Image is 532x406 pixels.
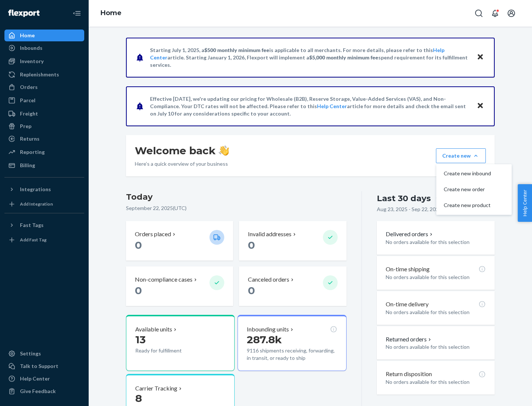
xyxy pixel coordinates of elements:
[135,275,192,284] p: Non-compliance cases
[4,234,84,246] a: Add Fast Tag
[4,133,84,145] a: Returns
[386,343,486,351] p: No orders available for this selection
[4,373,84,385] a: Help Center
[20,83,38,91] div: Orders
[386,370,432,378] p: Return disposition
[135,347,204,354] p: Ready for fulfillment
[444,187,491,192] span: Create new order
[471,6,486,21] button: Open Search Box
[20,162,35,169] div: Billing
[135,230,171,238] p: Orders placed
[317,103,347,109] a: Help Center
[248,284,255,297] span: 0
[488,6,502,21] button: Open notifications
[436,148,486,163] button: Create newCreate new inboundCreate new orderCreate new product
[518,184,532,222] button: Help Center
[4,81,84,93] a: Orders
[386,335,433,344] button: Returned orders
[386,230,434,238] button: Delivered orders
[135,144,229,157] h1: Welcome back
[247,347,337,362] p: 9116 shipments receiving, forwarding, in transit, or ready to ship
[238,315,346,371] button: Inbounding units287.8k9116 shipments receiving, forwarding, in transit, or ready to ship
[309,54,378,61] span: $5,000 monthly minimum fee
[4,42,84,54] a: Inbounds
[20,71,59,78] div: Replenishments
[20,97,35,104] div: Parcel
[377,206,455,213] p: Aug 23, 2025 - Sep 22, 2025 ( UTC )
[438,197,510,213] button: Create new product
[20,388,56,395] div: Give Feedback
[438,166,510,182] button: Create new inbound
[20,135,40,142] div: Returns
[248,230,291,238] p: Invalid addresses
[135,160,229,168] p: Here’s a quick overview of your business
[377,193,431,204] div: Last 30 days
[126,315,235,371] button: Available units13Ready for fulfillment
[135,325,172,334] p: Available units
[239,221,346,261] button: Invalid addresses 0
[239,266,346,306] button: Canceled orders 0
[386,238,486,246] p: No orders available for this selection
[20,350,41,357] div: Settings
[20,32,35,39] div: Home
[135,239,142,251] span: 0
[4,183,84,195] button: Integrations
[4,94,84,106] a: Parcel
[126,221,233,261] button: Orders placed 0
[20,375,50,382] div: Help Center
[247,333,282,346] span: 287.8k
[386,273,486,281] p: No orders available for this selection
[126,266,233,306] button: Non-compliance cases 0
[4,108,84,120] a: Freight
[20,186,51,193] div: Integrations
[95,3,127,24] ol: breadcrumbs
[4,198,84,210] a: Add Integration
[20,58,44,65] div: Inventory
[126,191,347,203] h3: Today
[444,171,491,176] span: Create new inbound
[20,110,38,117] div: Freight
[248,239,255,251] span: 0
[4,69,84,80] a: Replenishments
[504,6,519,21] button: Open account menu
[8,10,40,17] img: Flexport logo
[135,284,142,297] span: 0
[135,384,177,393] p: Carrier Tracking
[4,55,84,67] a: Inventory
[4,120,84,132] a: Prep
[4,30,84,41] a: Home
[135,333,146,346] span: 13
[126,204,347,212] p: September 22, 2025 ( UTC )
[20,201,53,207] div: Add Integration
[475,101,485,111] button: Close
[150,47,470,69] p: Starting July 1, 2025, a is applicable to all merchants. For more details, please refer to this a...
[20,44,42,52] div: Inbounds
[150,95,470,117] p: Effective [DATE], we're updating our pricing for Wholesale (B2B), Reserve Storage, Value-Added Se...
[4,219,84,231] button: Fast Tags
[248,275,289,284] p: Canceled orders
[247,325,289,334] p: Inbounding units
[444,203,491,208] span: Create new product
[20,237,47,243] div: Add Fast Tag
[135,392,142,405] span: 8
[204,47,269,53] span: $500 monthly minimum fee
[386,378,486,386] p: No orders available for this selection
[20,221,44,229] div: Fast Tags
[386,300,429,309] p: On-time delivery
[20,123,31,130] div: Prep
[100,9,122,17] a: Home
[4,146,84,158] a: Reporting
[69,6,84,21] button: Close Navigation
[475,52,485,63] button: Close
[219,145,229,156] img: hand-wave emoji
[4,385,84,397] button: Give Feedback
[20,148,45,156] div: Reporting
[4,348,84,359] a: Settings
[4,159,84,171] a: Billing
[386,309,486,316] p: No orders available for this selection
[4,360,84,372] a: Talk to Support
[438,182,510,197] button: Create new order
